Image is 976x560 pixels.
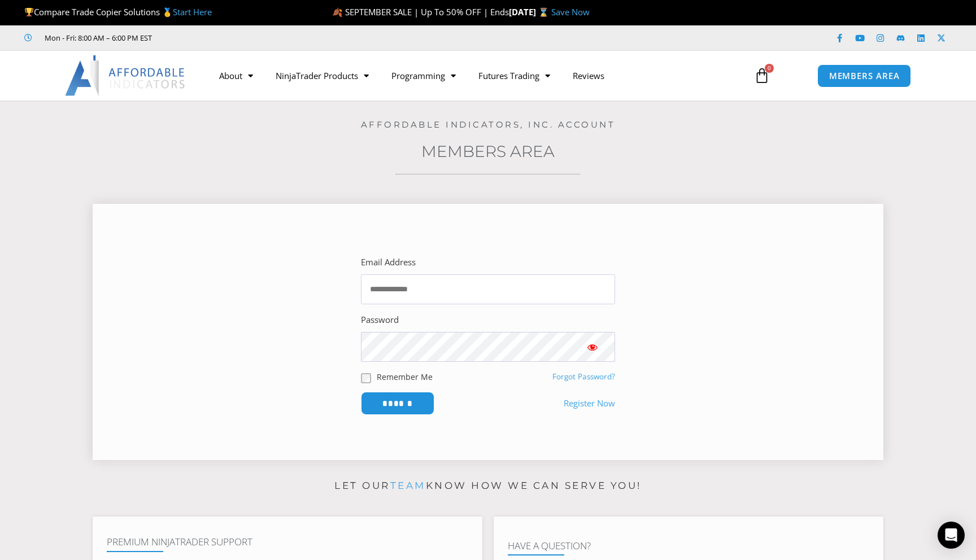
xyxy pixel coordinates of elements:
div: Open Intercom Messenger [938,522,965,549]
img: LogoAI | Affordable Indicators – NinjaTrader [65,55,186,96]
span: Mon - Fri: 8:00 AM – 6:00 PM EST [42,31,152,45]
span: 0 [765,64,774,73]
a: NinjaTrader Products [264,63,380,89]
h4: Have A Question? [508,540,869,552]
label: Email Address [361,255,416,270]
span: Compare Trade Copier Solutions 🥇 [24,6,212,17]
a: Start Here [173,6,212,17]
button: Show password [570,332,615,362]
strong: [DATE] ⌛ [509,6,551,17]
a: Register Now [564,396,615,412]
a: Reviews [561,63,616,89]
span: 🍂 SEPTEMBER SALE | Up To 50% OFF | Ends [332,6,509,17]
label: Password [361,312,399,328]
a: Programming [380,63,467,89]
p: Let our know how we can serve you! [93,477,883,495]
a: MEMBERS AREA [817,64,912,88]
img: 🏆 [25,8,33,16]
a: team [390,480,426,491]
h4: Premium NinjaTrader Support [107,536,468,548]
a: Affordable Indicators, Inc. Account [361,119,616,130]
a: Save Now [551,6,590,17]
a: About [208,63,264,89]
a: 0 [737,59,787,92]
iframe: Customer reviews powered by Trustpilot [168,32,337,43]
a: Members Area [421,142,555,161]
a: Forgot Password? [552,371,615,382]
span: MEMBERS AREA [829,72,900,80]
label: Remember Me [377,371,433,383]
nav: Menu [208,63,741,89]
a: Futures Trading [467,63,561,89]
